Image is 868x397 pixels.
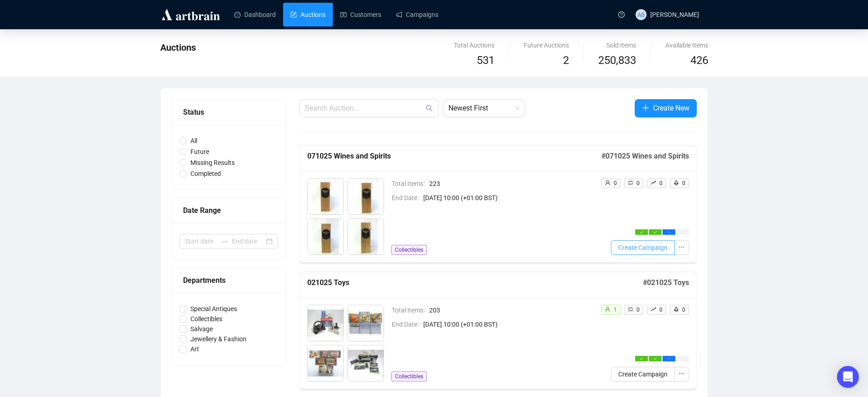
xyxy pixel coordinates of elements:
[640,230,643,234] span: check
[659,307,663,313] span: 0
[160,7,221,22] img: logo
[187,324,216,334] span: Salvage
[308,345,343,381] img: 6003_1.jpg
[392,179,429,189] span: Total Items
[454,40,494,50] div: Total Auctions
[448,100,520,117] span: Newest First
[305,103,424,114] input: Search Auction...
[290,3,326,26] a: Auctions
[637,180,640,186] span: 0
[618,369,668,379] span: Create Campaign
[183,275,274,286] div: Departments
[679,244,685,250] span: ellipsis
[598,40,636,50] div: Sold Items
[673,307,679,312] span: rocket
[429,305,594,315] span: 203
[348,345,384,381] img: 6004_1.jpg
[673,180,679,185] span: rocket
[348,305,384,341] img: 6002_1.jpg
[185,236,217,246] input: Start date
[183,205,274,216] div: Date Range
[396,3,438,26] a: Campaigns
[160,42,196,53] span: Auctions
[614,307,617,313] span: 1
[679,371,685,377] span: ellipsis
[300,145,697,263] a: 071025 Wines and Spirits#071025 Wines and SpiritsTotal Items223End Date[DATE] 10:00 (+01:00 BST)C...
[232,236,264,246] input: End date
[308,179,343,214] img: 7001_1.jpg
[667,357,671,360] span: ellipsis
[348,179,384,214] img: 7002_1.jpg
[392,305,429,315] span: Total Items
[307,151,601,162] h5: 071025 Wines and Spirits
[611,240,675,255] button: Create Campaign
[308,305,343,341] img: 6001_1.jpg
[651,180,656,185] span: rise
[628,180,633,185] span: retweet
[598,52,636,69] span: 250,833
[391,371,427,381] span: Collectibles
[183,106,274,118] div: Status
[611,367,675,381] button: Create Campaign
[618,243,668,253] span: Create Campaign
[667,230,671,234] span: ellipsis
[391,245,427,255] span: Collectibles
[308,219,343,254] img: 7003_1.jpg
[300,272,697,389] a: 021025 Toys#021025 ToysTotal Items203End Date[DATE] 10:00 (+01:00 BST)Collectiblesuser1retweet0ri...
[429,179,594,189] span: 223
[392,319,423,329] span: End Date
[423,193,594,203] span: [DATE] 10:00 (+01:00 BST)
[426,105,433,112] span: search
[340,3,381,26] a: Customers
[524,40,569,50] div: Future Auctions
[187,136,201,146] span: All
[635,99,697,117] button: Create New
[690,54,708,67] span: 426
[234,3,276,26] a: Dashboard
[618,11,625,18] span: question-circle
[348,219,384,254] img: 7004_1.jpg
[650,11,699,18] span: [PERSON_NAME]
[640,357,643,360] span: check
[628,307,633,312] span: retweet
[653,357,657,360] span: check
[187,304,241,314] span: Special Antiques
[653,102,689,114] span: Create New
[605,180,610,185] span: user
[653,230,657,234] span: check
[682,180,685,186] span: 0
[187,314,226,324] span: Collectibles
[392,193,423,203] span: End Date
[187,158,238,168] span: Missing Results
[637,307,640,313] span: 0
[665,40,708,50] div: Available Items
[837,366,859,388] div: Open Intercom Messenger
[221,238,228,245] span: swap-right
[307,277,643,288] h5: 021025 Toys
[221,238,228,245] span: to
[423,319,594,329] span: [DATE] 10:00 (+01:00 BST)
[614,180,617,186] span: 0
[187,344,203,354] span: Art
[643,277,689,288] h5: # 021025 Toys
[605,307,610,312] span: user
[187,169,225,179] span: Completed
[651,307,656,312] span: rise
[187,147,213,157] span: Future
[601,151,689,162] h5: # 071025 Wines and Spirits
[187,334,250,344] span: Jewellery & Fashion
[563,54,569,67] span: 2
[477,54,494,67] span: 531
[659,180,663,186] span: 0
[642,104,649,111] span: plus
[682,307,685,313] span: 0
[637,10,645,19] span: AB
